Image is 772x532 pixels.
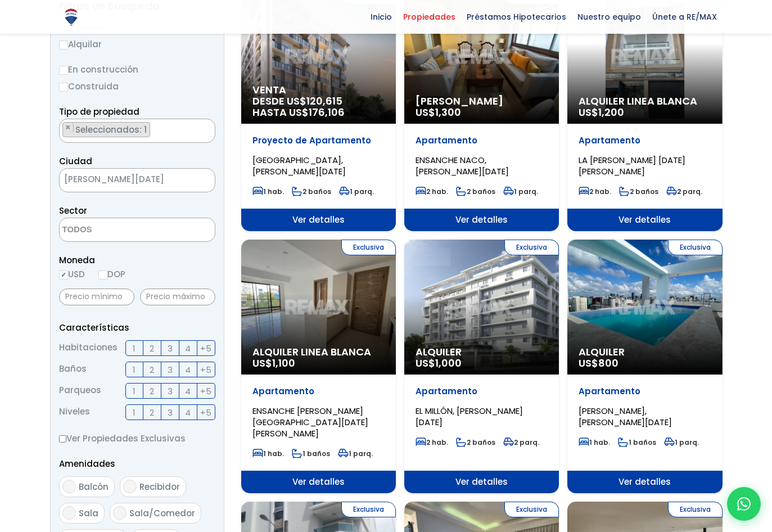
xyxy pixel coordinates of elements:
span: Alquiler Linea Blanca [252,346,385,358]
span: 1 parq. [339,187,374,196]
input: Precio mínimo [59,288,134,305]
span: 800 [598,356,618,370]
span: 1 parq. [664,438,699,447]
span: [GEOGRAPHIC_DATA], [PERSON_NAME][DATE] [252,154,346,177]
span: 2 parq. [503,438,539,447]
span: 3 [168,341,173,355]
img: Logo de REMAX [61,7,81,27]
span: 1 [133,363,136,377]
span: Ver detalles [241,209,396,231]
span: US$ [579,356,618,370]
span: EL MILLÓN, [PERSON_NAME][DATE] [416,405,523,428]
span: 2 hab. [416,438,448,447]
p: Apartamento [416,135,548,146]
input: En construcción [59,66,68,75]
span: 176,106 [309,105,345,119]
span: Exclusiva [504,240,559,255]
span: 1 baños [618,438,656,447]
span: 1 [133,341,136,355]
input: USD [59,270,68,279]
p: Amenidades [59,457,215,471]
span: 1 hab. [252,187,284,196]
span: 1 [133,384,136,398]
a: Exclusiva Alquiler US$1,000 Apartamento EL MILLÓN, [PERSON_NAME][DATE] 2 hab. 2 baños 2 parq. Ver... [404,240,559,493]
span: +5 [200,405,211,420]
span: Sala/Comedor [129,507,195,519]
span: Ver detalles [567,471,722,493]
input: Construida [59,83,68,92]
span: Balcón [79,481,109,493]
span: 2 parq. [666,187,702,196]
span: Tipo de propiedad [59,106,139,118]
span: Venta [252,84,385,96]
input: Recibidor [123,480,137,493]
li: APARTAMENTO [62,122,150,137]
span: Seleccionados: 1 [74,124,150,136]
span: 2 hab. [416,187,448,196]
p: Características [59,321,215,335]
span: Nuestro equipo [572,8,647,25]
span: +5 [200,341,211,355]
span: 3 [168,405,173,420]
span: Exclusiva [668,240,723,255]
input: Ver Propiedades Exclusivas [59,435,66,443]
input: Alquilar [59,40,68,49]
span: Baños [59,362,87,377]
span: Habitaciones [59,340,118,356]
span: × [203,123,209,133]
p: Apartamento [579,386,711,397]
input: Sala [62,506,76,520]
span: Ver detalles [404,471,559,493]
p: Apartamento [252,386,385,397]
button: Remove item [63,123,74,133]
span: × [65,123,71,133]
span: × [198,175,204,186]
label: En construcción [59,62,215,76]
p: Apartamento [579,135,711,146]
button: Remove all items [202,122,209,133]
span: Ver detalles [241,471,396,493]
span: 4 [185,405,191,420]
span: Ver detalles [404,209,559,231]
span: 120,615 [306,94,342,108]
span: 1,300 [435,105,461,119]
span: 1 parq. [338,449,373,458]
span: 1,200 [598,105,624,119]
input: Precio máximo [140,288,215,305]
p: Proyecto de Apartamento [252,135,385,146]
span: 2 hab. [579,187,611,196]
label: USD [59,267,85,281]
span: Préstamos Hipotecarios [461,8,572,25]
span: 4 [185,341,191,355]
span: 2 [150,341,154,355]
span: 2 [150,405,154,420]
span: ENSANCHE [PERSON_NAME][GEOGRAPHIC_DATA][DATE][PERSON_NAME] [252,405,368,439]
span: [PERSON_NAME], [PERSON_NAME][DATE] [579,405,672,428]
span: 2 [150,384,154,398]
a: Exclusiva Alquiler Linea Blanca US$1,100 Apartamento ENSANCHE [PERSON_NAME][GEOGRAPHIC_DATA][DATE... [241,240,396,493]
a: Exclusiva Alquiler US$800 Apartamento [PERSON_NAME], [PERSON_NAME][DATE] 1 hab. 1 baños 1 parq. V... [567,240,722,493]
span: 1,000 [435,356,462,370]
span: US$ [252,356,295,370]
span: Moneda [59,253,215,267]
span: 1,100 [272,356,295,370]
span: Ver detalles [567,209,722,231]
span: Sector [59,205,87,217]
span: Alquiler [416,346,548,358]
span: 1 baños [292,449,330,458]
span: 3 [168,384,173,398]
span: DESDE US$ [252,96,385,118]
span: ENSANCHE NACO, [PERSON_NAME][DATE] [416,154,509,177]
span: Exclusiva [504,502,559,517]
span: 4 [185,363,191,377]
textarea: Search [60,218,169,242]
span: 1 hab. [252,449,284,458]
span: US$ [416,356,462,370]
span: 1 hab. [579,438,610,447]
input: DOP [98,270,107,279]
span: 2 baños [456,438,495,447]
input: Sala/Comedor [113,506,127,520]
span: 1 parq. [503,187,538,196]
label: Alquilar [59,37,215,51]
span: Propiedades [398,8,461,25]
